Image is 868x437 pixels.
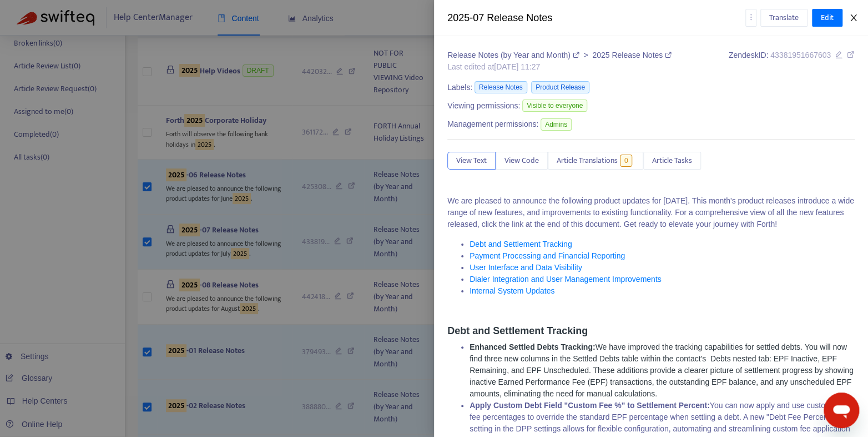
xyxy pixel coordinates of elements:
[729,49,855,73] div: Zendesk ID:
[745,9,756,27] button: more
[470,251,625,260] a: Payment Processing and Financial Reporting
[447,49,672,61] div: >
[447,195,855,230] p: We are pleased to announce the following product updates for [DATE]. This month's product release...
[470,286,554,295] a: Internal System Updates
[470,342,854,398] span: We have improved the tracking capabilities for settled debts. You will now find three new columns...
[447,51,581,59] a: Release Notes (by Year and Month)
[470,401,710,410] strong: Apply Custom Debt Field "Custom Fee %" to Settlement Percent:
[470,275,662,284] a: Dialer Integration and User Management Improvements
[522,100,587,112] span: Visible to everyone
[760,9,808,27] button: Translate
[541,118,572,131] span: Admins
[470,240,572,249] a: Debt and Settlement Tracking
[475,81,527,93] span: Release Notes
[447,325,588,336] strong: Debt and Settlement Tracking
[769,12,799,24] span: Translate
[846,13,861,23] button: Close
[592,51,672,59] a: 2025 Release Notes
[557,155,618,167] span: Article Translations
[643,152,701,170] button: Article Tasks
[620,155,633,167] span: 0
[447,118,538,130] span: Management permissions:
[447,100,520,112] span: Viewing permissions:
[548,152,643,170] button: Article Translations0
[770,51,831,59] span: 43381951667603
[812,9,842,27] button: Edit
[470,263,582,272] a: User Interface and Data Visibility
[447,11,745,26] div: 2025-07 Release Notes
[824,393,859,428] iframe: Button to launch messaging window
[447,82,472,93] span: Labels:
[496,152,548,170] button: View Code
[531,81,589,93] span: Product Release
[447,152,496,170] button: View Text
[470,342,595,351] strong: Enhanced Settled Debts Tracking:
[849,13,858,22] span: close
[652,155,692,167] span: Article Tasks
[747,13,755,21] span: more
[821,12,834,24] span: Edit
[447,61,672,73] div: Last edited at [DATE] 11:27
[504,155,539,167] span: View Code
[456,155,487,167] span: View Text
